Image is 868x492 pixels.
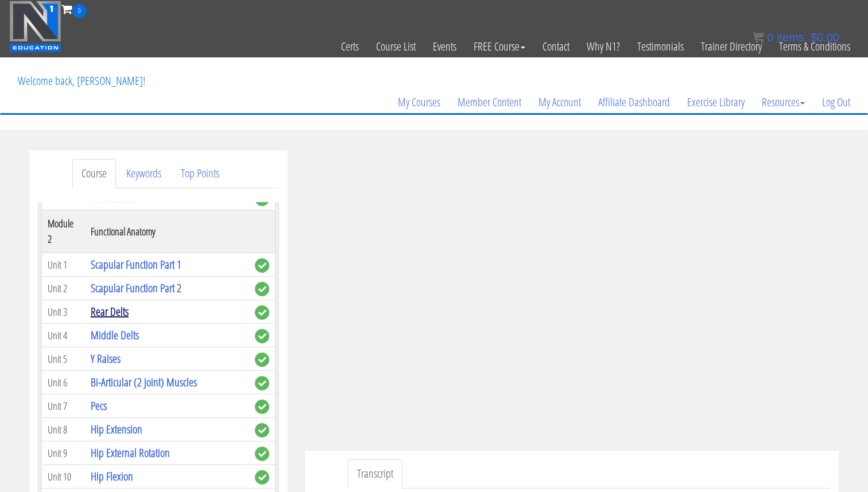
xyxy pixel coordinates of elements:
[770,18,859,75] a: Terms & Conditions
[91,468,133,484] a: Hip Flexion
[692,18,770,75] a: Trainer Directory
[9,58,154,104] p: Welcome back, [PERSON_NAME]!
[91,398,107,413] a: Pecs
[91,257,181,272] a: Scapular Function Part 1
[42,277,85,300] td: Unit 2
[530,75,590,130] a: My Account
[753,75,813,130] a: Resources
[534,18,578,75] a: Contact
[629,18,692,75] a: Testimonials
[91,374,197,390] a: Bi-Articular (2 Joint) Muscles
[9,1,61,52] img: n1-education
[255,400,269,414] span: complete
[255,329,269,343] span: complete
[91,327,139,343] a: Middle Delts
[91,304,129,319] a: Rear Delts
[255,423,269,437] span: complete
[753,31,839,44] a: 0 items: $0.00
[172,159,228,188] a: Top Points
[91,280,181,296] a: Scapular Function Part 2
[590,75,679,130] a: Affiliate Dashboard
[255,470,269,485] span: complete
[42,371,85,394] td: Unit 6
[753,32,764,43] img: icon11.png
[91,421,142,437] a: Hip Extension
[465,18,534,75] a: FREE Course
[255,352,269,367] span: complete
[255,305,269,320] span: complete
[42,300,85,324] td: Unit 3
[255,258,269,273] span: complete
[42,210,85,253] th: Module 2
[578,18,629,75] a: Why N1?
[42,441,85,465] td: Unit 9
[42,394,85,418] td: Unit 7
[42,418,85,441] td: Unit 8
[255,447,269,461] span: complete
[85,210,249,253] th: Functional Anatomy
[367,18,424,75] a: Course List
[813,75,859,130] a: Log Out
[767,31,773,44] span: 0
[777,31,807,44] span: items:
[348,459,402,489] a: Transcript
[42,253,85,277] td: Unit 1
[424,18,465,75] a: Events
[72,4,87,18] span: 0
[679,75,753,130] a: Exercise Library
[811,31,817,44] span: $
[117,159,170,188] a: Keywords
[61,1,87,17] a: 0
[42,324,85,347] td: Unit 4
[91,445,170,460] a: Hip External Rotation
[42,465,85,489] td: Unit 10
[389,75,449,130] a: My Courses
[811,31,839,44] bdi: 0.00
[332,18,367,75] a: Certs
[91,351,121,366] a: Y Raises
[255,282,269,296] span: complete
[72,159,116,188] a: Course
[42,347,85,371] td: Unit 5
[255,376,269,390] span: complete
[449,75,530,130] a: Member Content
